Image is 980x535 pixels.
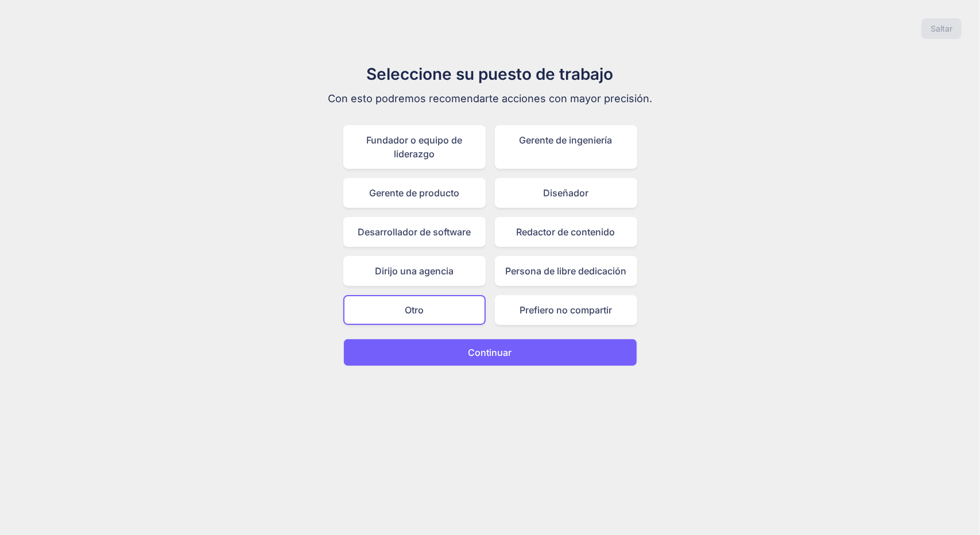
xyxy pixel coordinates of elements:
font: Desarrollador de software [358,226,471,238]
font: Saltar [931,24,952,33]
font: Fundador o equipo de liderazgo [366,134,462,160]
font: Con esto podremos recomendarte acciones con mayor precisión. [328,92,652,104]
font: Seleccione su puesto de trabajo [367,64,614,84]
button: Saltar [921,18,962,39]
font: Gerente de producto [369,187,459,199]
font: Continuar [468,347,512,358]
font: Otro [405,304,424,316]
font: Gerente de ingeniería [520,134,613,146]
font: Redactor de contenido [517,226,615,238]
font: Prefiero no compartir [520,304,612,316]
font: Persona de libre dedicación [505,265,626,277]
font: Dirijo una agencia [375,265,454,277]
font: Diseñador [543,187,588,199]
button: Continuar [343,339,637,366]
